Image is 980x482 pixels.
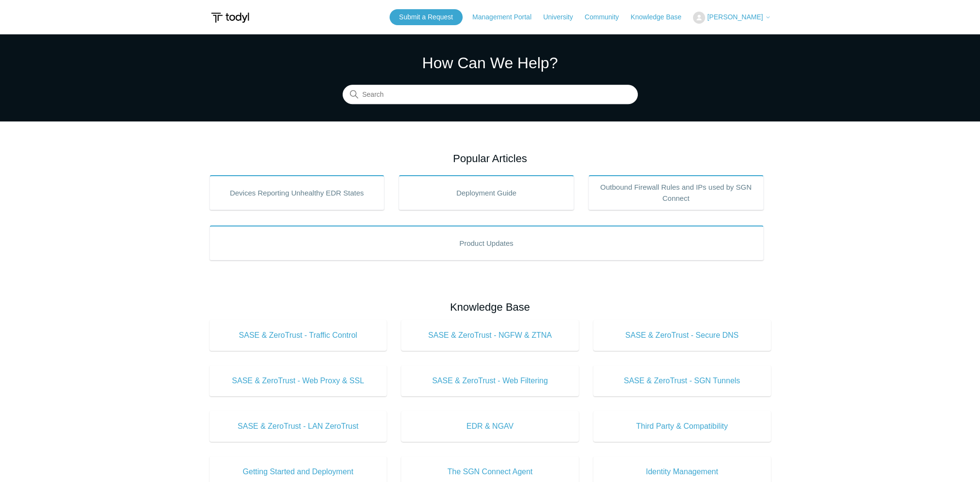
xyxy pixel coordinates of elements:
img: Todyl Support Center Help Center home page [210,9,251,27]
a: SASE & ZeroTrust - Traffic Control [210,320,387,351]
span: SASE & ZeroTrust - Web Filtering [416,375,564,387]
span: Getting Started and Deployment [224,466,373,478]
span: EDR & NGAV [416,421,564,432]
span: SASE & ZeroTrust - Secure DNS [608,330,756,341]
a: Deployment Guide [399,175,574,210]
a: SASE & ZeroTrust - Web Proxy & SSL [210,365,387,396]
h2: Popular Articles [210,151,771,166]
a: Management Portal [472,12,541,22]
a: EDR & NGAV [401,411,579,442]
span: SASE & ZeroTrust - NGFW & ZTNA [416,330,564,341]
a: Submit a Request [390,9,463,25]
h1: How Can We Help? [343,51,638,75]
a: SASE & ZeroTrust - LAN ZeroTrust [210,411,387,442]
a: Third Party & Compatibility [593,411,771,442]
a: Product Updates [210,226,764,260]
span: Third Party & Compatibility [608,421,756,432]
button: [PERSON_NAME] [693,12,770,24]
a: Devices Reporting Unhealthy EDR States [210,175,385,210]
span: SASE & ZeroTrust - LAN ZeroTrust [224,421,373,432]
span: SASE & ZeroTrust - Web Proxy & SSL [224,375,373,387]
span: SASE & ZeroTrust - Traffic Control [224,330,373,341]
a: SASE & ZeroTrust - Secure DNS [593,320,771,351]
span: The SGN Connect Agent [416,466,564,478]
a: Community [585,12,629,22]
a: Outbound Firewall Rules and IPs used by SGN Connect [588,175,764,210]
a: SASE & ZeroTrust - Web Filtering [401,365,579,396]
a: University [543,12,582,22]
input: Search [343,85,638,105]
a: SASE & ZeroTrust - SGN Tunnels [593,365,771,396]
span: [PERSON_NAME] [707,13,763,21]
h2: Knowledge Base [210,299,771,315]
a: SASE & ZeroTrust - NGFW & ZTNA [401,320,579,351]
span: SASE & ZeroTrust - SGN Tunnels [608,375,756,387]
span: Identity Management [608,466,756,478]
a: Knowledge Base [631,12,691,22]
